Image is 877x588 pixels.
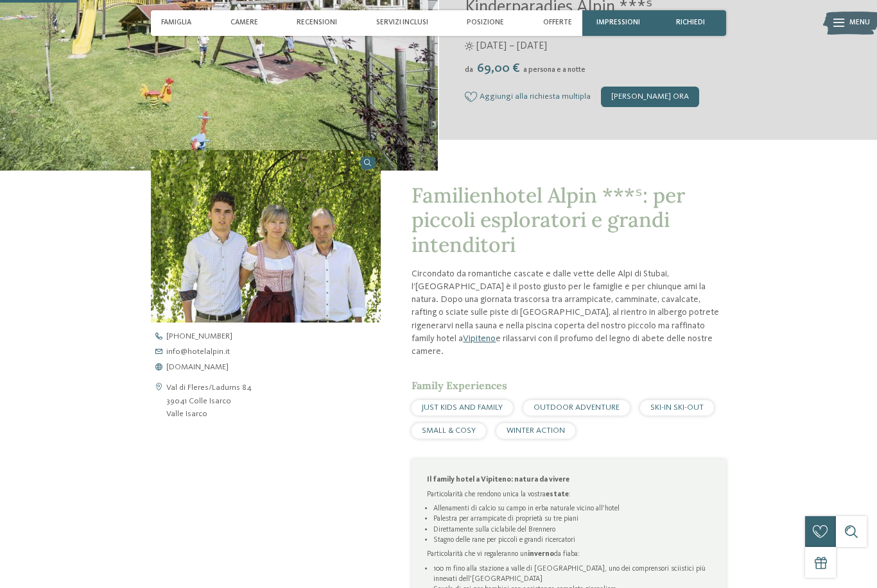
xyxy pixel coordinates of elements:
address: Val di Fleres/Ladurns 84 39041 Colle Isarco Valle Isarco [166,382,252,421]
img: Il family hotel a Vipiteno per veri intenditori [151,150,381,323]
span: Familienhotel Alpin ***ˢ: per piccoli esploratori e grandi intenditori [412,182,685,258]
span: richiedi [676,19,705,27]
strong: Il family hotel a Vipiteno: natura da vivere [427,476,569,483]
p: Circondato da romantiche cascate e dalle vette delle Alpi di Stubai, l’[GEOGRAPHIC_DATA] è il pos... [412,267,726,358]
li: Palestra per arrampicate di proprietà su tre piani [433,514,711,524]
span: Family Experiences [412,379,507,392]
strong: estate [546,491,569,498]
span: Aggiungi alla richiesta multipla [480,92,591,101]
span: WINTER ACTION [507,426,565,435]
strong: inverno [528,550,554,558]
span: [DATE] – [DATE] [476,39,547,53]
span: Impressioni [596,19,640,27]
span: Servizi inclusi [376,19,428,27]
a: [DOMAIN_NAME] [151,364,399,372]
div: [PERSON_NAME] ora [601,87,699,107]
span: a persona e a notte [523,66,586,74]
p: Particolarità che vi regaleranno un da fiaba: [427,549,711,559]
a: info@hotelalpin.it [151,348,399,357]
li: Direttamente sulla ciclabile del Brennero [433,525,711,535]
span: SMALL & COSY [422,426,476,435]
span: Offerte [543,19,572,27]
a: Vipiteno [463,334,496,343]
span: SKI-IN SKI-OUT [650,403,704,412]
span: Posizione [467,19,504,27]
i: Orari d'apertura estate [465,42,474,51]
span: info@ hotelalpin. it [166,348,230,357]
span: [PHONE_NUMBER] [166,333,232,341]
li: Allenamenti di calcio su campo in erba naturale vicino all’hotel [433,503,711,514]
li: 100 m fino alla stazione a valle di [GEOGRAPHIC_DATA], uno dei comprensori sciistici più innevati... [433,564,711,584]
span: Camere [230,19,258,27]
a: [PHONE_NUMBER] [151,333,399,341]
span: [DOMAIN_NAME] [166,364,229,372]
span: JUST KIDS AND FAMILY [422,403,503,412]
span: da [465,66,473,74]
span: Recensioni [297,19,337,27]
p: Particolarità che rendono unica la vostra : [427,489,711,500]
li: Stagno delle rane per piccoli e grandi ricercatori [433,535,711,545]
span: OUTDOOR ADVENTURE [534,403,620,412]
span: 69,00 € [474,62,522,75]
span: Famiglia [161,19,191,27]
